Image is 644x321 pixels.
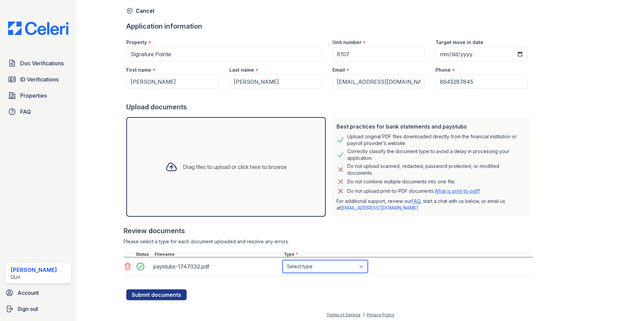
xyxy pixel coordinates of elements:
[336,198,525,211] p: For additional support, review our , start a chat with us below, or email us at
[332,67,345,73] label: Email
[183,163,287,171] div: Drag files to upload or click here to browse
[124,226,533,236] div: Review documents
[18,305,38,313] span: Sign out
[153,252,283,257] div: Filename
[436,39,483,46] label: Target move in date
[153,261,280,272] div: paystubs-1747332.pdf
[347,188,480,194] p: Do not upload print-to-PDF documents.
[412,198,420,204] a: FAQ
[3,286,74,299] a: Account
[20,92,47,100] span: Properties
[126,67,151,73] label: First name
[347,148,525,162] div: Correctly classify the document type to avoid a delay in processing your application.
[5,57,71,70] a: Doc Verifications
[436,67,451,73] label: Phone
[11,266,57,274] div: [PERSON_NAME]
[5,105,71,118] a: FAQ
[326,312,361,317] a: Terms of Service
[134,252,153,257] div: Status
[347,163,525,176] div: Do not upload scanned, redacted, password protected, or modified documents.
[363,312,364,317] div: |
[18,289,39,297] span: Account
[347,133,525,147] div: Upload original PDF files downloaded directly from the financial institution or payroll provider’...
[336,122,525,131] div: Best practices for bank statements and paystubs
[3,22,74,35] img: CE_Logo_Blue-a8612792a0a2168367f1c8372b55b34899dd931a85d93a1a3d3e32e68fde9ad4.png
[20,108,31,116] span: FAQ
[20,75,59,83] span: ID Verifications
[434,188,480,194] a: What is print-to-pdf?
[20,59,64,67] span: Doc Verifications
[283,252,533,257] div: Type
[3,302,74,316] a: Sign out
[5,73,71,86] a: ID Verifications
[332,39,361,46] label: Unit number
[126,102,533,112] div: Upload documents
[229,67,254,73] label: Last name
[347,178,455,186] div: Do not combine multiple documents into one file.
[5,89,71,102] a: Properties
[126,7,154,15] a: Cancel
[126,289,187,300] button: Submit documents
[124,238,533,245] div: Please select a type for each document uploaded and resolve any errors.
[367,312,394,317] a: Privacy Policy
[126,39,147,46] label: Property
[126,22,533,31] div: Application information
[11,274,57,281] div: DLH
[341,205,418,211] a: [EMAIL_ADDRESS][DOMAIN_NAME]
